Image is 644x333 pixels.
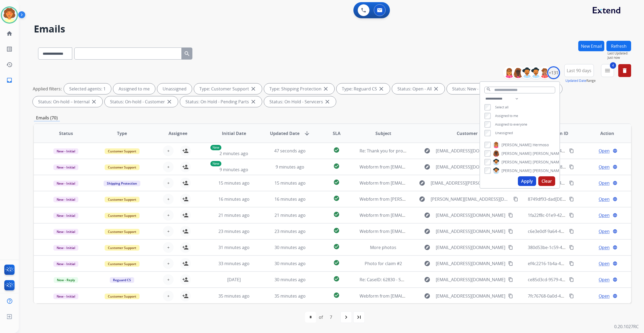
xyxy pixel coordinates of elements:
[569,148,574,153] mat-icon: content_copy
[210,161,221,166] p: New
[621,67,628,74] mat-icon: delete
[219,167,248,173] span: 9 minutes ago
[613,197,617,202] mat-icon: language
[157,83,192,94] div: Unassigned
[606,41,631,51] button: Refresh
[356,314,362,320] mat-icon: last_page
[163,291,174,301] button: +
[167,164,170,170] span: +
[599,228,610,235] span: Open
[508,261,513,266] mat-icon: content_copy
[608,56,631,60] span: Just now
[105,164,140,170] span: Customer Support
[54,277,78,283] span: New - Reply
[110,277,134,283] span: Reguard CS
[167,276,170,283] span: +
[53,294,78,299] span: New - Initial
[276,164,304,170] span: 9 minutes ago
[613,181,617,185] mat-icon: language
[392,83,445,94] div: Status: Open - All
[333,211,340,218] mat-icon: check_circle
[218,261,250,266] span: 33 minutes ago
[436,276,505,283] span: [EMAIL_ADDRESS][DOMAIN_NAME]
[59,130,73,137] span: Status
[6,61,13,68] mat-icon: history
[182,228,189,235] mat-icon: person_add
[163,258,174,269] button: +
[502,159,532,165] span: [PERSON_NAME]
[275,261,306,266] span: 30 minutes ago
[34,24,631,34] h2: Emails
[436,164,505,170] span: [EMAIL_ADDRESS][DOMAIN_NAME]
[419,196,425,202] mat-icon: explore
[117,130,127,137] span: Type
[167,260,170,267] span: +
[333,147,340,153] mat-icon: check_circle
[424,293,430,299] mat-icon: explore
[275,180,306,186] span: 15 minutes ago
[436,260,505,267] span: [EMAIL_ADDRESS][DOMAIN_NAME]
[613,213,617,218] mat-icon: language
[218,212,250,218] span: 21 minutes ago
[564,64,594,77] button: Last 90 days
[167,212,170,218] span: +
[569,245,574,250] mat-icon: content_copy
[275,293,306,299] span: 35 minutes ago
[360,293,481,299] span: Webform from [EMAIL_ADDRESS][DOMAIN_NAME] on [DATE]
[167,180,170,186] span: +
[182,276,189,283] mat-icon: person_add
[569,261,574,266] mat-icon: content_copy
[275,212,306,218] span: 21 minutes ago
[163,274,174,285] button: +
[567,69,591,72] span: Last 90 days
[323,86,329,92] mat-icon: close
[218,196,250,202] span: 16 minutes ago
[6,30,13,37] mat-icon: home
[360,164,481,170] span: Webform from [EMAIL_ADDRESS][DOMAIN_NAME] on [DATE]
[304,130,310,137] mat-icon: arrow_downward
[436,244,505,251] span: [EMAIL_ADDRESS][DOMAIN_NAME]
[113,83,155,94] div: Assigned to me
[210,145,221,150] p: New
[538,176,555,186] button: Clear
[431,180,510,186] span: [EMAIL_ADDRESS][PERSON_NAME][DOMAIN_NAME]
[613,229,617,234] mat-icon: language
[613,294,617,298] mat-icon: language
[53,148,78,154] span: New - Initial
[613,277,617,282] mat-icon: language
[182,180,189,186] mat-icon: person_add
[105,294,140,299] span: Customer Support
[105,261,140,267] span: Customer Support
[64,83,111,94] div: Selected agents: 1
[275,277,306,283] span: 30 minutes ago
[601,64,614,77] button: 4
[424,212,430,218] mat-icon: explore
[182,164,189,170] mat-icon: person_add
[599,164,610,170] span: Open
[424,228,430,235] mat-icon: explore
[599,148,610,154] span: Open
[370,244,396,250] span: More photos
[333,195,340,202] mat-icon: check_circle
[167,244,170,251] span: +
[447,83,503,94] div: Status: New - Initial
[565,78,596,83] span: Range
[105,229,140,235] span: Customer Support
[184,50,190,57] mat-icon: search
[264,96,336,107] div: Status: On Hold - Servicers
[613,164,617,169] mat-icon: language
[163,242,174,253] button: +
[433,86,439,92] mat-icon: close
[333,292,340,298] mat-icon: check_circle
[182,293,189,299] mat-icon: person_add
[502,151,532,156] span: [PERSON_NAME]
[431,196,510,202] span: [PERSON_NAME][EMAIL_ADDRESS][DOMAIN_NAME]
[360,228,481,234] span: Webform from [EMAIL_ADDRESS][DOMAIN_NAME] on [DATE]
[33,86,62,92] p: Applied filters:
[333,276,340,282] mat-icon: check_circle
[508,245,513,250] mat-icon: content_copy
[167,196,170,202] span: +
[53,229,78,235] span: New - Initial
[105,213,140,218] span: Customer Support
[528,261,609,266] span: ef4c2216-1b4a-464c-89d7-3c4b0bf38b82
